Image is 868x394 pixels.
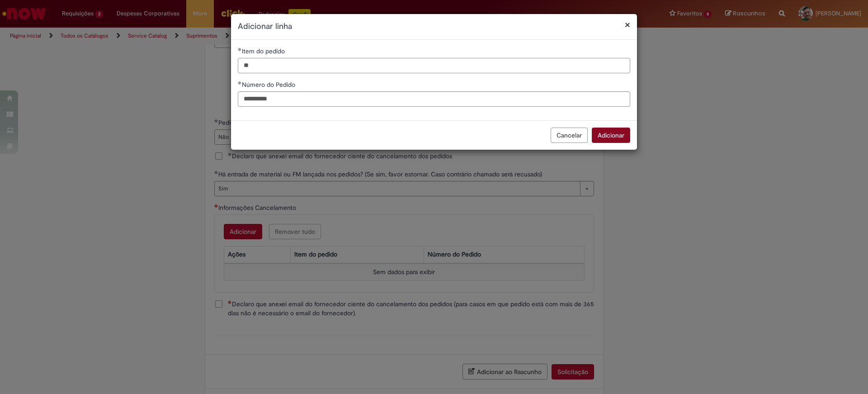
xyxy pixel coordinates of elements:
[238,58,630,73] input: Item do pedido
[625,20,630,29] button: Fechar modal
[238,91,630,107] input: Número do Pedido
[238,21,630,33] h2: Adicionar linha
[551,128,588,143] button: Cancelar
[242,81,297,89] span: Número do Pedido
[592,128,630,143] button: Adicionar
[238,81,242,85] span: Obrigatório Preenchido
[238,47,242,51] span: Obrigatório Preenchido
[242,47,287,55] span: Item do pedido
